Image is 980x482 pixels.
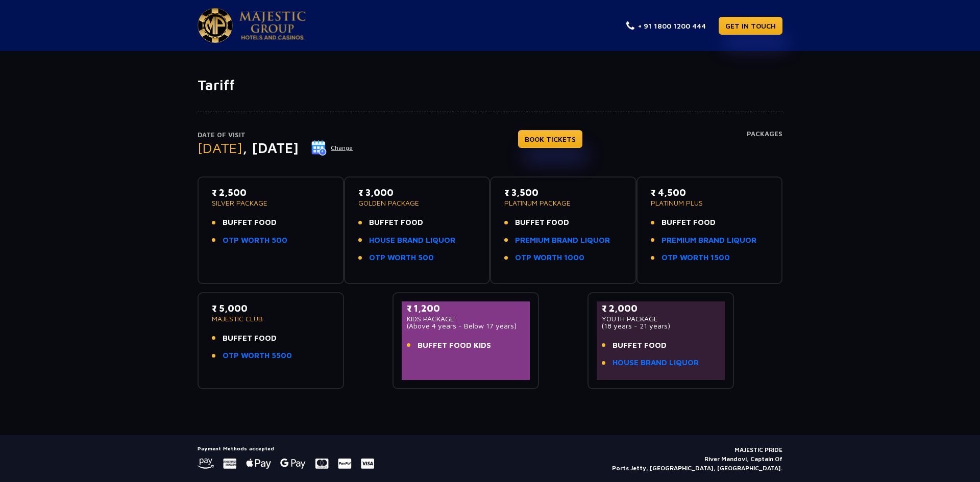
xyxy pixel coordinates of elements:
a: GET IN TOUCH [719,17,782,35]
a: HOUSE BRAND LIQUOR [612,357,699,369]
p: Date of Visit [198,130,353,140]
a: + 91 1800 1200 444 [626,20,706,31]
a: PREMIUM BRAND LIQUOR [515,235,610,246]
p: GOLDEN PACKAGE [358,199,476,207]
p: SILVER PACKAGE [212,199,330,207]
p: ₹ 3,000 [358,186,476,199]
p: PLATINUM PLUS [651,199,769,207]
a: OTP WORTH 1500 [661,252,730,264]
p: ₹ 2,500 [212,186,330,199]
a: OTP WORTH 500 [369,252,434,264]
p: MAJESTIC CLUB [212,315,330,322]
span: [DATE] [198,139,242,156]
a: BOOK TICKETS [518,130,582,148]
img: Majestic Pride [239,11,306,40]
p: (Above 4 years - Below 17 years) [407,322,525,329]
a: OTP WORTH 1000 [515,252,584,264]
a: HOUSE BRAND LIQUOR [369,235,455,246]
span: BUFFET FOOD [515,217,569,229]
span: BUFFET FOOD [223,333,277,344]
p: PLATINUM PACKAGE [504,199,622,207]
a: OTP WORTH 500 [223,235,287,246]
p: ₹ 2,000 [602,301,720,315]
p: ₹ 4,500 [651,186,769,199]
a: OTP WORTH 5500 [223,350,292,362]
img: Majestic Pride [198,8,233,43]
p: ₹ 1,200 [407,301,525,315]
p: MAJESTIC PRIDE River Mandovi, Captain Of Ports Jetty, [GEOGRAPHIC_DATA], [GEOGRAPHIC_DATA]. [612,445,782,473]
h1: Tariff [198,77,782,94]
button: Change [311,140,353,156]
span: , [DATE] [242,139,299,156]
p: KIDS PACKAGE [407,315,525,322]
h4: Packages [747,130,782,167]
p: ₹ 5,000 [212,301,330,315]
span: BUFFET FOOD [223,217,277,229]
span: BUFFET FOOD [369,217,423,229]
a: PREMIUM BRAND LIQUOR [661,235,756,246]
p: (18 years - 21 years) [602,322,720,329]
span: BUFFET FOOD [612,340,667,351]
p: ₹ 3,500 [504,186,622,199]
p: YOUTH PACKAGE [602,315,720,322]
h5: Payment Methods accepted [198,445,374,451]
span: BUFFET FOOD KIDS [418,340,491,351]
span: BUFFET FOOD [661,217,716,229]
